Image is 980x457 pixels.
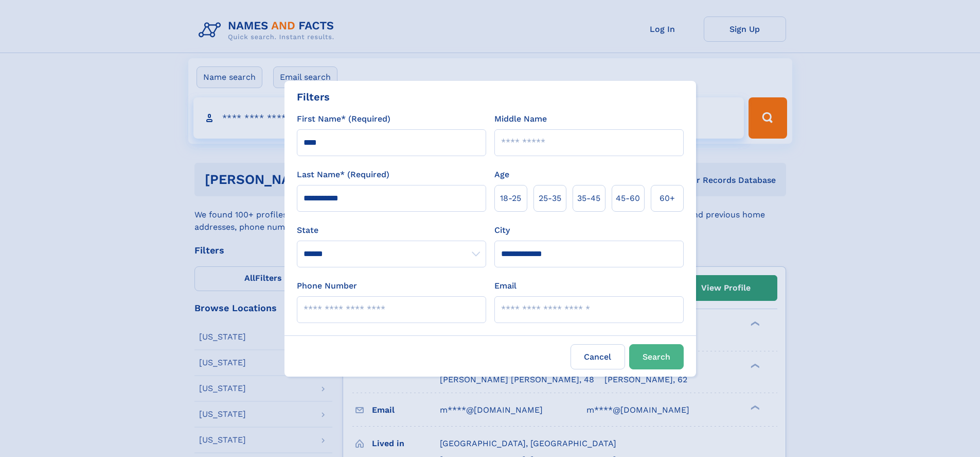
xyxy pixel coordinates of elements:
[500,192,521,205] span: 18‑25
[494,280,516,292] label: Email
[494,224,510,236] label: City
[297,168,389,181] label: Last Name* (Required)
[297,89,330,105] div: Filters
[494,168,509,181] label: Age
[297,113,390,125] label: First Name* (Required)
[571,344,625,369] label: Cancel
[577,192,600,205] span: 35‑45
[616,192,640,205] span: 45‑60
[629,344,684,369] button: Search
[297,280,357,292] label: Phone Number
[494,113,547,125] label: Middle Name
[297,224,486,236] label: State
[539,192,561,205] span: 25‑35
[660,192,675,205] span: 60+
